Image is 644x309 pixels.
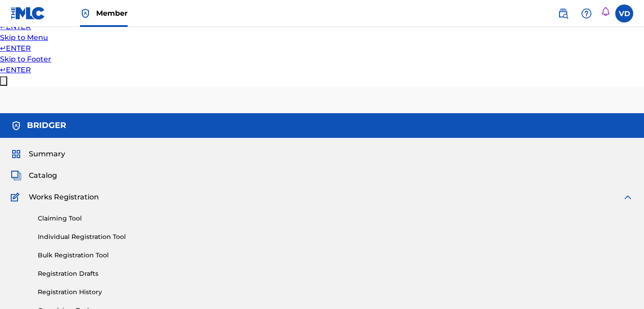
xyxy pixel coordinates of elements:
span: Works Registration [29,192,99,203]
img: Top Rightsholder [80,8,91,19]
img: Summary [11,149,22,159]
img: Works Registration [11,192,22,203]
span: Member [96,8,128,18]
a: Bulk Registration Tool [38,251,633,260]
div: Notifications [601,7,610,19]
a: Public Search [554,4,572,22]
div: Help [577,4,595,22]
a: CatalogCatalog [11,170,57,181]
img: Accounts [11,120,22,131]
img: help [581,8,592,19]
div: User Menu [615,4,633,22]
a: Registration History [38,287,633,297]
a: Individual Registration Tool [38,232,633,242]
img: Catalog [11,170,22,181]
span: Summary [29,149,65,159]
span: Catalog [29,170,57,181]
a: SummarySummary [11,149,65,159]
a: Claiming Tool [38,214,633,223]
h5: BRIDGER [27,120,66,131]
img: search [558,8,568,19]
img: MLC Logo [11,7,45,20]
iframe: Resource Center [619,189,644,261]
a: Registration Drafts [38,269,633,278]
